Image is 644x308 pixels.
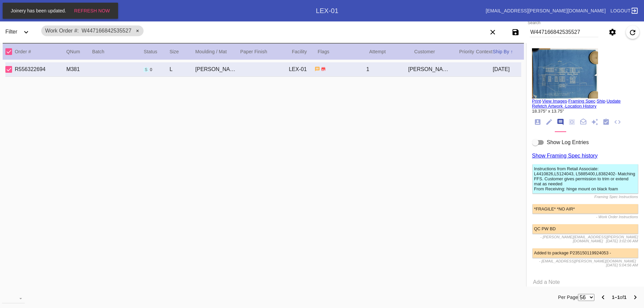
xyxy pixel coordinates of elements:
[66,66,92,72] div: M381
[624,295,627,300] b: 1
[366,66,408,72] div: 1
[539,259,636,263] span: - [EMAIL_ADDRESS][PERSON_NAME][DOMAIN_NAME]
[2,293,25,303] md-select: download-file: Download...
[144,48,169,56] div: Status
[493,48,521,56] div: Ship By ↑
[597,99,605,104] a: Ship
[486,8,606,13] a: [EMAIL_ADDRESS][PERSON_NAME][DOMAIN_NAME]
[82,28,131,34] span: W447166842535527
[533,215,638,219] div: - Work Order Instructions
[169,49,179,54] span: Size
[629,291,642,304] button: Next Page
[532,48,598,99] img: c_inside,w_600,h_600.auto
[3,23,38,42] div: FilterExpand
[169,48,195,56] div: Size
[534,118,541,126] ng-md-icon: Order Info
[195,48,240,56] div: Moulding / Mat
[540,235,638,243] span: - [PERSON_NAME][EMAIL_ADDRESS][PERSON_NAME][DOMAIN_NAME]
[606,239,638,243] span: [DATE] 3:02:06 AM
[532,109,639,114] div: 18.375" x 13.75"
[532,104,565,109] a: Refetch Artwork ·
[486,25,499,39] button: Clear filters
[414,48,459,56] div: Customer
[321,66,326,72] span: Ship to Store
[289,66,315,72] div: LEX-01
[292,48,318,56] div: Facility
[16,4,316,17] div: Work OrdersExpand
[369,48,414,56] div: Attempt
[606,263,638,267] span: [DATE] 5:04:56 AM
[534,250,637,255] p: Added to package P235150119924053 -
[532,99,541,104] a: Print
[489,32,497,37] ng-md-icon: Clear filters
[72,5,112,17] button: Refresh Now
[144,67,148,72] span: Shipped
[493,49,509,54] span: Ship By
[596,291,610,304] button: Previous Page
[45,28,79,34] span: Work Order #
[145,67,147,72] span: s
[318,48,369,56] div: Flags
[606,99,621,104] a: Update
[66,48,92,56] div: QNum
[5,65,15,74] md-checkbox: Select Work Order
[610,8,631,13] span: Logout
[532,99,639,114] div: · · · ·
[533,195,638,199] div: Framing Spec Instructions
[459,48,476,56] div: Priority
[19,25,33,39] button: Expand
[5,46,15,57] md-checkbox: Select All
[608,5,639,17] a: Logout
[545,118,553,126] ng-md-icon: Work Order Fields
[568,99,595,104] a: Framing Spec
[476,48,493,56] div: Context
[532,153,598,159] a: Show Framing Spec history
[315,66,320,72] span: Has instructions from customer. Has instructions from business.
[15,48,66,56] div: Order #
[547,139,589,145] span: Show Log Entries
[542,99,567,104] a: View Images
[591,118,598,126] ng-md-icon: Add Ons
[534,226,637,231] p: QC PW BD
[580,118,587,126] ng-md-icon: Package Note
[568,118,576,126] ng-md-icon: Measurements
[240,48,292,56] div: Paper Finish
[92,48,144,56] div: Batch
[612,293,627,301] div: of
[150,67,152,72] span: 0
[316,7,338,15] div: LEX-01
[459,49,474,54] span: Priority
[74,8,110,13] span: Refresh Now
[606,25,619,39] button: Settings
[509,25,522,39] button: Save filters
[150,67,152,72] span: 0 workflow steps remaining
[5,62,521,77] div: Select Work OrderR556322694M381Shipped 0 workflow steps remainingL[PERSON_NAME] Slim / Ice CreamL...
[558,293,578,301] label: Per Page
[511,49,513,54] span: ↑
[565,104,596,109] a: Location History
[408,66,450,72] div: [PERSON_NAME]
[9,8,68,13] span: Joinery has been updated.
[169,66,195,72] div: L
[195,66,237,72] div: [PERSON_NAME] Slim / Ice Cream
[534,186,637,191] div: From Receiving: hinge mount on black foam
[15,66,66,72] div: R556322694
[532,137,639,147] md-switch: show log entries
[534,166,637,186] div: Instructions from Retail Associate: L4410826,L5124043, L5885400,L8382402- Matching FFS. Customer ...
[5,29,17,35] span: Filter
[557,118,564,126] ng-md-icon: Notes
[612,295,620,300] b: 1–1
[626,25,639,39] button: Refresh
[602,118,610,126] ng-md-icon: Workflow
[614,118,621,126] ng-md-icon: JSON Files
[493,66,521,72] div: [DATE]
